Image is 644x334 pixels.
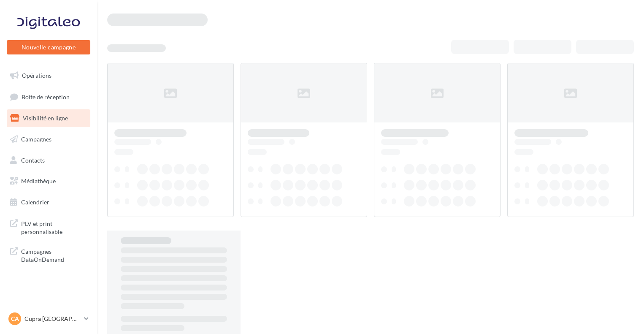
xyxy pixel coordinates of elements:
span: Contacts [21,156,45,163]
button: Nouvelle campagne [7,40,90,54]
a: Campagnes [5,130,92,148]
a: Visibilité en ligne [5,109,92,127]
a: PLV et print personnalisable [5,215,92,239]
a: CA Cupra [GEOGRAPHIC_DATA] [7,311,90,327]
span: Visibilité en ligne [23,114,68,122]
p: Cupra [GEOGRAPHIC_DATA] [24,315,81,323]
span: PLV et print personnalisable [21,218,87,236]
span: Médiathèque [21,177,56,185]
a: Calendrier [5,193,92,211]
span: Campagnes [21,136,51,143]
a: Opérations [5,67,92,84]
span: Calendrier [21,198,49,206]
a: Campagnes DataOnDemand [5,242,92,267]
span: Boîte de réception [22,93,70,100]
a: Contacts [5,152,92,169]
a: Boîte de réception [5,88,92,106]
span: CA [11,315,19,323]
span: Campagnes DataOnDemand [21,246,87,264]
a: Médiathèque [5,172,92,190]
span: Opérations [22,72,51,79]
